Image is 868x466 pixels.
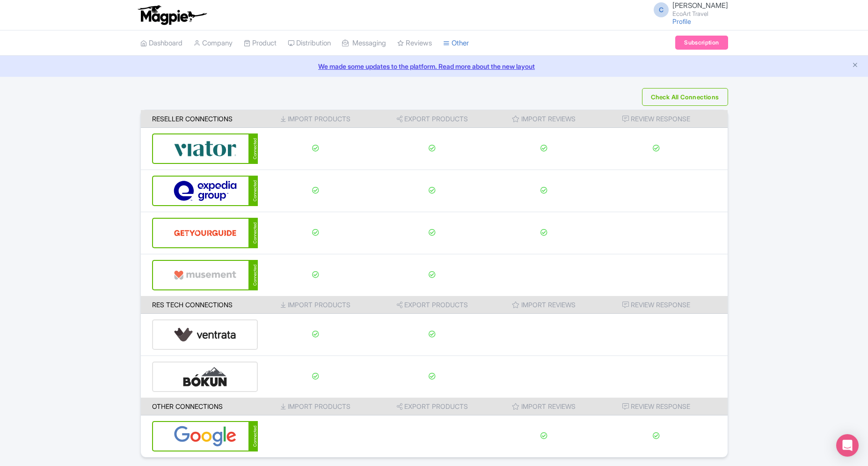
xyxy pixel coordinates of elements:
[152,176,258,206] a: Connected
[174,362,236,391] img: bokun-9d666bd0d1b458dbc8a9c3d52590ba5a.svg
[174,422,237,451] img: google-96de159c2084212d3cdd3c2fb262314c.svg
[152,218,258,248] a: Connected
[373,110,491,128] th: Export Products
[6,61,862,71] a: We made some updates to the platform. Read more about the new layout
[141,398,258,415] th: Other Connections
[152,133,258,164] a: Connected
[258,296,373,314] th: Import Products
[491,398,597,415] th: Import Reviews
[248,421,258,451] div: Connected
[141,296,258,314] th: Res Tech Connections
[397,30,432,56] a: Reviews
[174,219,237,247] img: get_your_guide-5a6366678479520ec94e3f9d2b9f304b.svg
[248,218,258,248] div: Connected
[654,2,669,17] span: C
[248,176,258,206] div: Connected
[672,11,728,17] small: EcoArt Travel
[248,133,258,164] div: Connected
[648,2,728,17] a: C [PERSON_NAME] EcoArt Travel
[373,296,491,314] th: Export Products
[258,398,373,415] th: Import Products
[342,30,386,56] a: Messaging
[836,434,859,457] div: Open Intercom Messenger
[597,110,728,128] th: Review Response
[597,296,728,314] th: Review Response
[373,398,491,415] th: Export Products
[642,88,728,106] button: Check All Connections
[174,134,237,163] img: viator-e2bf771eb72f7a6029a5edfbb081213a.svg
[174,320,236,349] img: ventrata-b8ee9d388f52bb9ce077e58fa33de912.svg
[136,5,208,25] img: logo-ab69f6fb50320c5b225c76a69d11143b.png
[672,17,691,25] a: Profile
[491,110,597,128] th: Import Reviews
[174,261,237,289] img: musement-dad6797fd076d4ac540800b229e01643.svg
[597,398,728,415] th: Review Response
[152,260,258,290] a: Connected
[248,260,258,290] div: Connected
[140,30,182,56] a: Dashboard
[675,36,728,50] a: Subscription
[443,30,469,56] a: Other
[174,177,237,205] img: expedia-9e2f273c8342058d41d2cc231867de8b.svg
[491,296,597,314] th: Import Reviews
[258,110,373,128] th: Import Products
[244,30,277,56] a: Product
[672,1,728,10] span: [PERSON_NAME]
[194,30,233,56] a: Company
[288,30,331,56] a: Distribution
[141,110,258,128] th: Reseller Connections
[852,60,859,71] button: Close announcement
[152,421,258,451] a: Connected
